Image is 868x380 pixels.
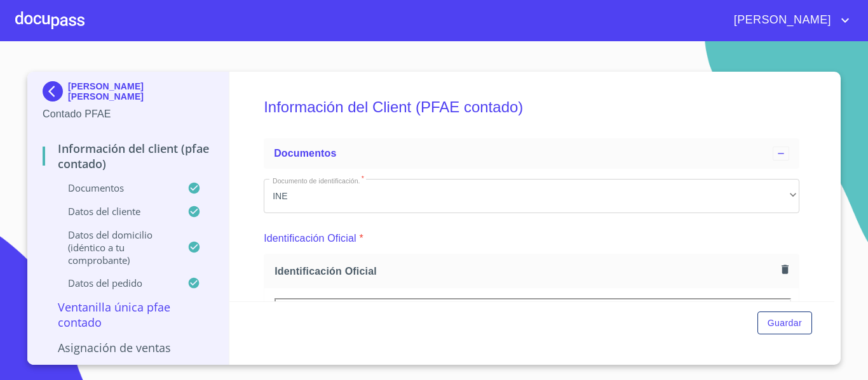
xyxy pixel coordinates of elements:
div: Documentos [264,138,799,169]
p: [PERSON_NAME] [PERSON_NAME] [68,81,214,102]
p: Contado PFAE [43,107,214,122]
button: account of current user [724,10,853,30]
div: INE [264,179,799,213]
div: [PERSON_NAME] [PERSON_NAME] [43,81,214,107]
p: Información del Client (PFAE contado) [43,141,214,171]
span: Guardar [768,315,802,331]
p: Asignación de Ventas [43,340,214,355]
p: Datos del pedido [43,277,187,289]
p: Datos del domicilio (idéntico a tu comprobante) [43,228,187,266]
h5: Información del Client (PFAE contado) [264,81,799,133]
span: Identificación Oficial [275,265,776,278]
span: Documentos [274,148,336,159]
p: Ventanilla única PFAE contado [43,299,214,330]
img: Docupass spot blue [43,81,68,102]
p: Identificación Oficial [264,231,356,246]
p: Datos del cliente [43,205,187,218]
p: Documentos [43,181,187,194]
span: [PERSON_NAME] [724,10,837,30]
button: Guardar [757,311,812,335]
